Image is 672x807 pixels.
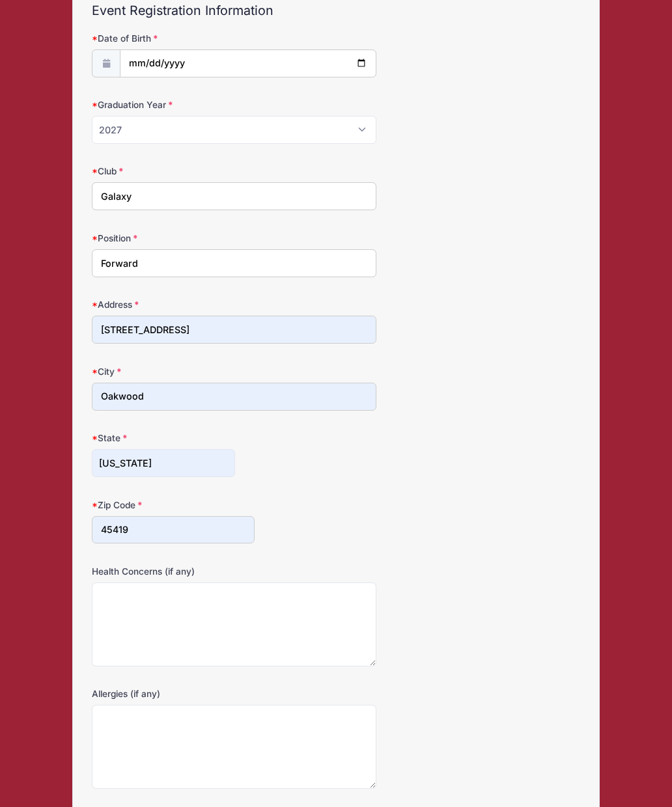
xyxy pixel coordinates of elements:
[120,49,376,77] input: mm/dd/yyyy
[92,365,255,378] label: City
[92,298,255,311] label: Address
[92,516,255,544] input: xxxxx
[92,3,580,19] h2: Event Registration Information
[92,687,255,700] label: Allergies (if any)
[92,232,255,245] label: Position
[92,565,255,578] label: Health Concerns (if any)
[92,165,255,178] label: Club
[92,431,255,445] label: State
[92,98,255,111] label: Graduation Year
[92,32,255,45] label: Date of Birth
[92,499,255,512] label: Zip Code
